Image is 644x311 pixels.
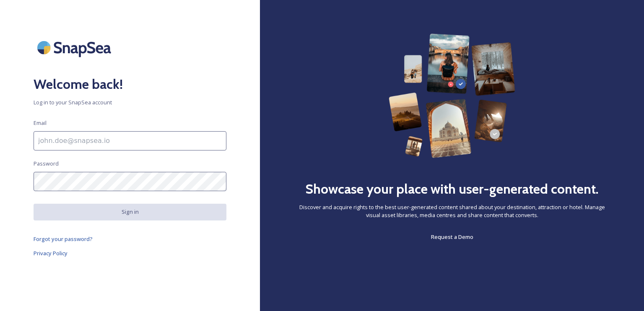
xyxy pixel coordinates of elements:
img: SnapSea Logo [34,34,117,62]
span: Forgot your password? [34,235,93,243]
span: Password [34,160,59,168]
span: Request a Demo [431,233,473,241]
span: Log in to your SnapSea account [34,98,226,106]
a: Privacy Policy [34,248,226,258]
span: Privacy Policy [34,249,68,257]
button: Sign in [34,204,226,220]
span: Email [34,119,47,127]
a: Request a Demo [431,232,473,242]
h2: Welcome back! [34,74,226,94]
a: Forgot your password? [34,234,226,244]
span: Discover and acquire rights to the best user-generated content shared about your destination, att... [293,203,610,219]
h2: Showcase your place with user-generated content. [305,179,599,199]
img: 63b42ca75bacad526042e722_Group%20154-p-800.png [389,34,516,158]
input: john.doe@snapsea.io [34,131,226,150]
